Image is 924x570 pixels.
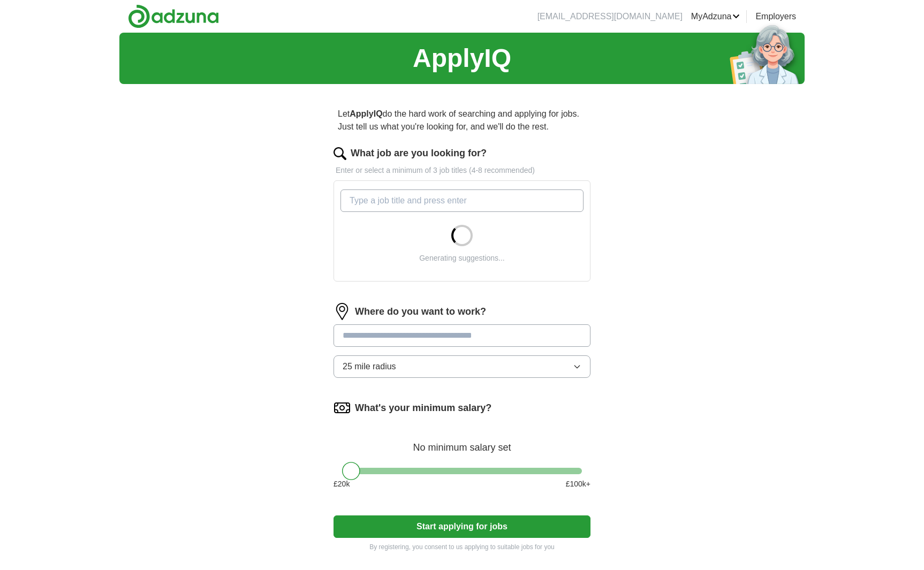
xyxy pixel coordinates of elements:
[350,109,382,118] strong: ApplyIQ
[419,253,505,264] div: Generating suggestions...
[334,165,590,176] p: Enter or select a minimum of 3 job titles (4-8 recommended)
[334,542,590,552] p: By registering, you consent to us applying to suitable jobs for you
[334,303,351,320] img: location.png
[334,429,590,455] div: No minimum salary set
[413,39,511,78] h1: ApplyIQ
[128,4,219,28] img: Adzuna logo
[566,478,590,490] span: £ 100 k+
[537,10,683,23] li: [EMAIL_ADDRESS][DOMAIN_NAME]
[691,10,740,23] a: MyAdzuna
[355,305,486,319] label: Where do you want to work?
[755,10,796,23] a: Employers
[334,355,590,378] button: 25 mile radius
[334,147,346,160] img: search.png
[334,515,590,538] button: Start applying for jobs
[334,103,590,138] p: Let do the hard work of searching and applying for jobs. Just tell us what you're looking for, an...
[340,189,584,212] input: Type a job title and press enter
[334,399,351,416] img: salary.png
[343,360,396,373] span: 25 mile radius
[351,146,487,161] label: What job are you looking for?
[334,478,350,490] span: £ 20 k
[355,401,491,415] label: What's your minimum salary?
